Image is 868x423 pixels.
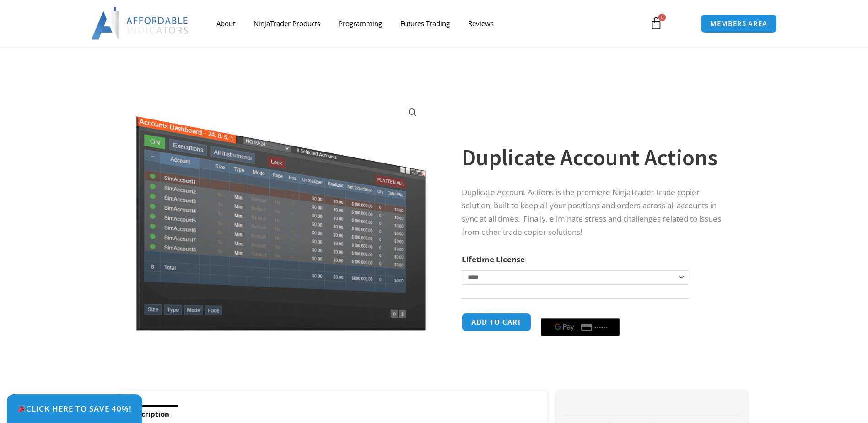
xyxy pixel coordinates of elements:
[404,104,421,121] a: View full-screen image gallery
[134,98,428,331] img: Screenshot 2024-08-26 15414455555
[207,13,244,34] a: About
[541,318,620,336] button: Buy with GPay
[18,405,26,412] img: 🎉
[459,13,503,34] a: Reviews
[391,13,459,34] a: Futures Trading
[701,14,777,33] a: MEMBERS AREA
[329,13,391,34] a: Programming
[462,313,531,331] button: Add to cart
[462,141,729,174] h1: Duplicate Account Actions
[462,254,525,265] label: Lifetime License
[658,14,666,21] span: 0
[91,7,189,40] img: LogoAI | Affordable Indicators – NinjaTrader
[595,324,609,331] text: ••••••
[17,405,132,412] span: Click Here to save 40%!
[710,20,767,27] span: MEMBERS AREA
[244,13,329,34] a: NinjaTrader Products
[636,10,676,37] a: 0
[7,394,142,423] a: 🎉Click Here to save 40%!
[539,311,621,312] iframe: Secure payment input frame
[207,13,639,34] nav: Menu
[462,186,729,239] p: Duplicate Account Actions is the premiere NinjaTrader trade copier solution, built to keep all yo...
